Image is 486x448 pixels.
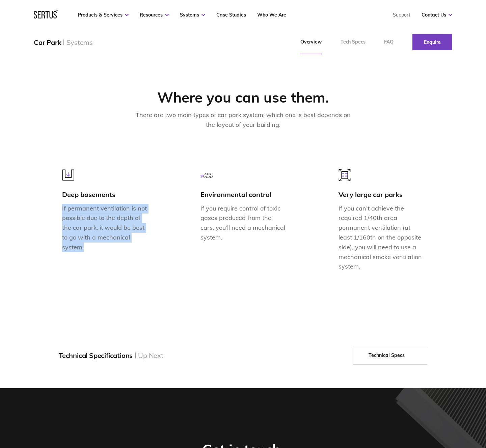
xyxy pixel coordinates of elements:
[180,12,205,18] a: Systems
[331,30,375,54] a: Tech Specs
[216,12,246,18] a: Case Studies
[62,190,147,199] div: Deep basements
[393,12,410,18] a: Support
[375,30,403,54] a: FAQ
[353,346,427,365] a: Technical Specs
[78,12,129,18] a: Products & Services
[135,110,351,130] div: There are two main types of car park system; which one is best depends on the layout of your buil...
[66,38,93,47] div: Systems
[200,204,286,243] p: If you require control of toxic gases produced from the cars, you’ll need a mechanical system.
[200,190,286,199] div: Environmental control
[422,12,452,18] a: Contact Us
[339,204,424,272] p: If you can’t achieve the required 1/40th area permanent ventilation (at least 1/160th on the oppo...
[34,38,61,47] div: Car Park
[59,351,133,360] div: Technical Specifications
[412,34,452,50] a: Enquire
[257,12,286,18] a: Who We Are
[59,89,427,107] div: Where you can use them.
[138,351,163,360] div: Up Next
[339,190,424,199] div: Very large car parks
[62,204,147,252] p: If permanent ventilation is not possible due to the depth of the car park, it would be best to go...
[140,12,169,18] a: Resources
